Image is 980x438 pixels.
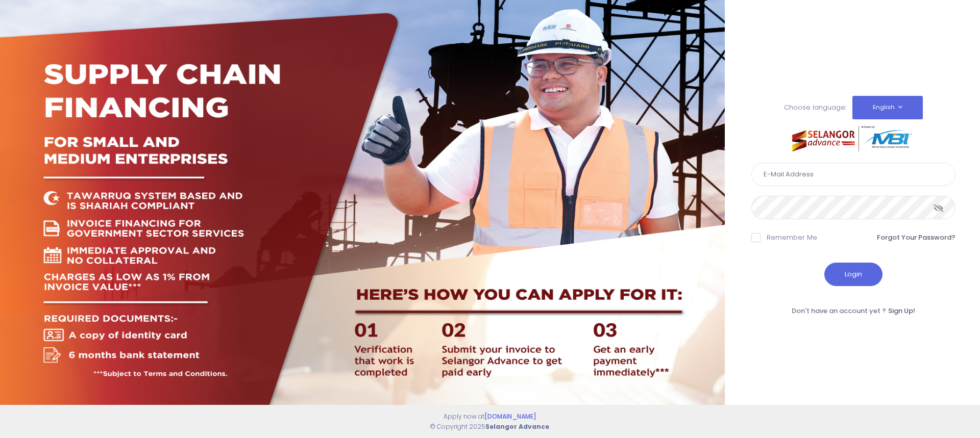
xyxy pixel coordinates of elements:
[792,126,915,151] img: selangor-advance.png
[824,263,883,286] button: Login
[784,102,846,112] span: Choose language:
[751,163,955,186] input: E-Mail Address
[888,306,915,316] a: Sign Up!
[484,412,536,421] a: [DOMAIN_NAME]
[792,306,886,316] span: Don't have an account yet ?
[430,412,550,431] span: Apply now at © Copyright 2025 .
[852,96,923,119] button: English
[877,233,955,243] a: Forgot Your Password?
[485,422,549,431] strong: Selangor Advance
[767,233,817,243] label: Remember Me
